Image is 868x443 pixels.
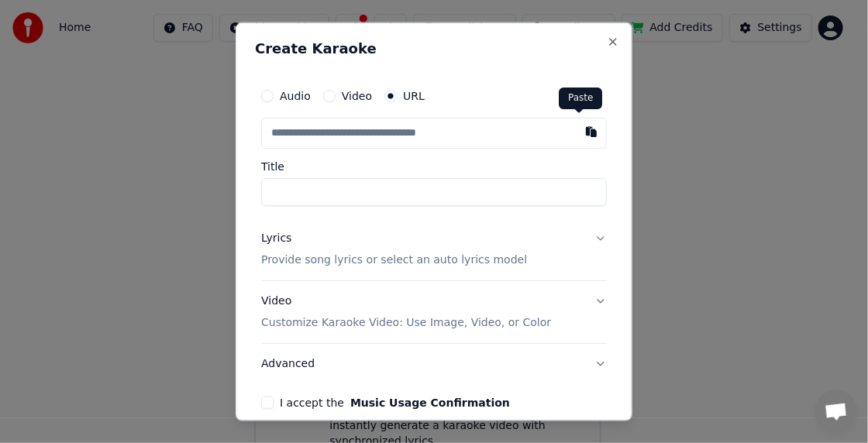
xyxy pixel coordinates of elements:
[403,91,425,101] label: URL
[261,218,607,280] button: LyricsProvide song lyrics or select an auto lyrics model
[342,91,372,101] label: Video
[350,397,510,408] button: I accept the
[261,231,291,246] div: Lyrics
[280,397,510,408] label: I accept the
[261,315,551,331] p: Customize Karaoke Video: Use Image, Video, or Color
[280,91,311,101] label: Audio
[261,252,527,268] p: Provide song lyrics or select an auto lyrics model
[261,344,607,384] button: Advanced
[559,88,602,109] div: Paste
[261,161,607,172] label: Title
[261,281,607,343] button: VideoCustomize Karaoke Video: Use Image, Video, or Color
[255,42,613,56] h2: Create Karaoke
[261,294,551,331] div: Video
